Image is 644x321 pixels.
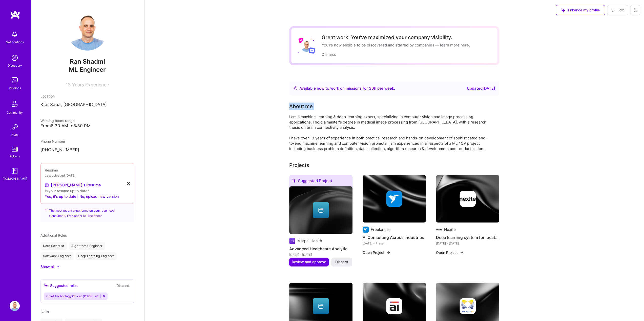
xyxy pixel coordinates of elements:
[297,238,322,243] div: Marpai Health
[289,245,352,252] h4: Advanced Healthcare Analytics Leadership
[300,40,313,52] img: User Avatar
[371,227,390,232] div: Freelancer
[6,39,24,45] div: Notifications
[309,47,315,54] img: Discord logo
[293,86,297,90] img: Availability
[436,250,464,255] button: Open Project
[460,298,476,314] img: Company logo
[436,175,499,223] img: cover
[289,252,352,257] div: [DATE] - [DATE]
[40,264,54,269] div: Show all
[3,176,27,181] div: [DOMAIN_NAME]
[76,252,117,260] div: Deep Learning Engineer
[289,114,492,151] div: I am a machine-learning & deep-learning expert, specializing in computer vision and image process...
[40,233,67,237] span: Additional Roles
[46,294,92,298] span: Chief Technology Officer (CTO)
[45,208,47,211] i: icon SuggestedTeams
[40,252,74,260] div: Software Engineer
[40,123,134,129] div: From 8:30 AM to 8:30 PM
[40,58,134,65] span: Ran Shadmi
[69,66,106,73] span: ML Engineer
[67,10,108,51] img: User Avatar
[77,194,78,199] span: |
[10,29,20,39] img: bell
[289,103,313,110] div: About me
[10,154,20,159] div: Tokens
[9,85,21,91] div: Missions
[436,234,499,241] h4: Deep learning system for location estimation of smart radio tags in a retail store
[40,242,67,250] div: Data Scientist
[69,242,105,250] div: Algorithms Engineer
[127,182,130,185] i: icon Close
[102,294,106,298] i: Reject
[8,301,21,311] a: User Avatar
[40,310,49,314] span: Skills
[95,294,99,298] i: Accept
[299,85,395,91] div: Available now to work on missions for h per week .
[10,301,20,311] img: User Avatar
[322,34,470,40] div: Great work! You’ve maximized your company visibility.
[460,191,476,207] img: Company logo
[461,43,469,47] a: here
[12,147,18,152] img: tokens
[322,42,470,48] div: You’re now eligible to be discovered and starred by companies — learn more .
[444,227,456,232] div: Nexite
[10,166,20,176] img: guide book
[363,241,426,246] div: [DATE] - Present
[44,283,78,288] div: Suggested roles
[66,82,71,87] span: 13
[45,188,130,193] div: Is your resume up to date?
[8,63,22,68] div: Discovery
[40,139,65,143] span: Phone Number
[369,86,374,91] span: 30
[335,259,348,264] span: Discard
[9,98,21,110] img: Community
[11,132,19,138] div: Invite
[45,182,101,188] a: [PERSON_NAME]'s Resume
[386,191,402,207] img: Company logo
[72,82,109,87] span: Years Experience
[289,186,352,234] img: cover
[322,52,336,57] button: Dismiss
[7,110,23,115] div: Community
[292,179,296,183] i: icon SuggestedTeams
[607,5,628,15] button: Edit
[289,161,309,169] div: Projects
[40,147,134,153] p: [PHONE_NUMBER]
[10,122,20,132] img: Invite
[386,298,402,314] img: Company logo
[460,250,464,254] img: arrow-right
[10,75,20,85] img: teamwork
[436,241,499,246] div: [DATE] - [DATE]
[611,8,624,13] span: Edit
[363,234,426,241] h4: AI Consulting Across Industries
[45,168,58,172] span: Resume
[561,8,565,12] i: icon SuggestedTeams
[44,283,48,288] i: icon SuggestedTeams
[467,85,495,91] div: Updated [DATE]
[79,193,119,200] button: No, upload new version
[40,201,134,223] div: The most recent experience on your resume: AI Consultant / Freelancer at Freelancer
[10,10,20,19] img: logo
[40,102,134,108] p: Kfar Saba, [GEOGRAPHIC_DATA]
[45,193,76,200] button: Yes, it's up to date
[45,173,130,178] div: Last uploaded: [DATE]
[331,258,352,266] button: Discard
[115,283,131,288] button: Discard
[363,250,390,255] button: Open Project
[561,8,600,13] span: Enhance my profile
[556,5,605,15] button: Enhance my profile
[298,38,304,43] img: Lyft logo
[386,250,390,254] img: arrow-right
[292,259,326,264] span: Review and approve
[45,183,49,187] img: Resume
[10,53,20,63] img: discovery
[40,118,75,123] span: Working hours range
[363,175,426,223] img: cover
[289,238,295,244] img: Company logo
[289,175,352,188] div: Suggested Project
[289,258,329,266] button: Review and approve
[40,93,134,99] div: Location
[363,227,369,233] img: Company logo
[436,227,442,233] img: Company logo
